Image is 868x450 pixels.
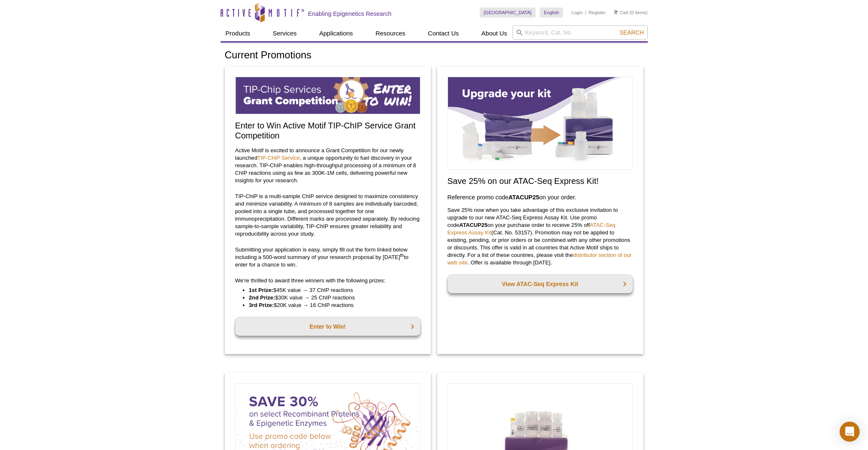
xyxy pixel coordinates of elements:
button: Search [617,29,646,36]
a: Enter to Win! [235,317,420,336]
a: TIP-ChIP Service [257,155,300,161]
li: (0 items) [614,8,648,18]
li: | [585,8,586,18]
p: Submitting your application is easy, simply fill out the form linked below including a 500-word s... [235,246,420,269]
a: [GEOGRAPHIC_DATA] [480,8,536,18]
img: Save on ATAC-Seq Express Assay Kit [448,77,633,170]
strong: ATACUP25 [508,194,539,201]
li: $30K value → 25 ChIP reactions [249,294,412,302]
p: Active Motif is excited to announce a Grant Competition for our newly launched , a unique opportu... [235,147,420,184]
sup: th [400,252,404,257]
strong: 1st Prize: [249,287,274,293]
li: $20K value → 16 ChIP reactions [249,302,412,309]
h2: Save 25% on our ATAC-Seq Express Kit! [448,176,633,186]
li: $45K value → 37 ChIP reactions [249,287,412,294]
a: Cart [614,10,629,15]
h1: Current Promotions [225,50,644,62]
a: Services [268,25,302,41]
img: TIP-ChIP Service Grant Competition [235,77,420,114]
a: About Us [476,25,512,41]
img: Your Cart [614,10,618,14]
p: We’re thrilled to award three winners with the following prizes: [235,277,420,284]
span: Search [619,29,644,36]
a: English [540,8,563,18]
p: Save 25% now when you take advantage of this exclusive invitation to upgrade to our new ATAC-Seq ... [448,206,633,266]
h2: Enabling Epigenetics Research [308,10,392,18]
h3: Reference promo code on your order. [448,192,633,202]
input: Keyword, Cat. No. [512,25,648,40]
a: Register [589,10,606,15]
h2: Enter to Win Active Motif TIP-ChIP Service Grant Competition [235,121,420,141]
strong: 3rd Prize: [249,302,274,308]
a: Resources [370,25,410,41]
strong: 2nd Prize: [249,294,275,301]
p: TIP-ChIP is a multi-sample ChIP service designed to maximize consistency and minimize variability... [235,193,420,238]
div: Open Intercom Messenger [840,422,860,442]
a: Products [221,25,255,41]
a: View ATAC-Seq Express Kit [448,275,633,293]
a: Login [571,10,583,15]
a: Applications [314,25,358,41]
strong: ATACUP25 [459,222,488,228]
a: Contact Us [423,25,464,41]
